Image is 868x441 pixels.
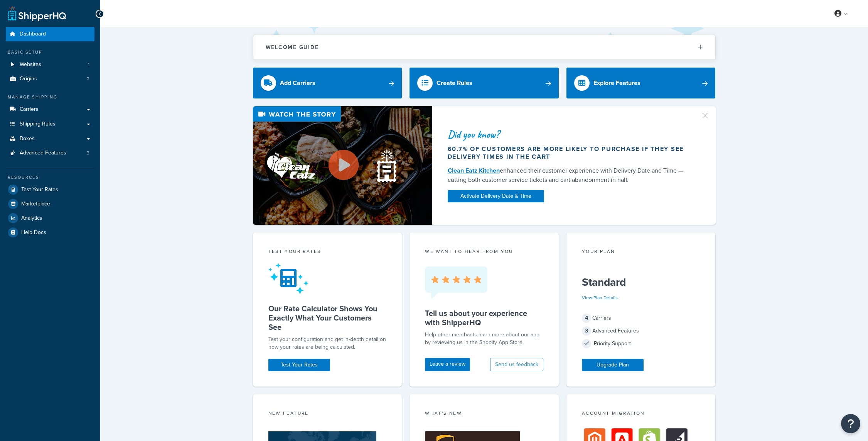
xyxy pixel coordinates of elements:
span: Test Your Rates [21,187,58,193]
a: Help Docs [6,226,94,239]
a: Carriers [6,102,94,117]
button: Open Resource Center [841,414,860,433]
div: Resources [6,174,94,181]
div: Create Rules [437,78,472,88]
span: Boxes [20,136,35,142]
a: Create Rules [410,68,559,98]
span: Shipping Rules [20,121,56,127]
div: Test your configuration and get in-depth detail on how your rates are being calculated. [268,336,387,351]
a: Dashboard [6,27,94,41]
img: Video thumbnail [253,106,432,225]
div: Account Migration [582,410,700,419]
a: Origins2 [6,72,94,86]
div: enhanced their customer experience with Delivery Date and Time — cutting both customer service ti... [448,166,691,185]
div: Basic Setup [6,49,94,56]
span: Marketplace [21,201,50,207]
a: Marketplace [6,197,94,211]
h5: Standard [582,276,700,288]
a: Websites1 [6,58,94,72]
span: Websites [20,61,41,68]
span: Origins [20,76,37,82]
span: Help Docs [21,229,46,236]
div: Test your rates [268,248,387,257]
span: 2 [87,76,89,82]
span: Carriers [20,106,39,113]
div: Your Plan [582,248,700,257]
a: Test Your Rates [268,359,330,371]
li: Advanced Features [6,146,94,160]
a: Analytics [6,211,94,225]
span: Analytics [21,215,42,222]
span: Dashboard [20,31,46,37]
a: View Plan Details [582,294,618,301]
div: Priority Support [582,338,700,349]
div: Did you know? [448,129,691,140]
button: Send us feedback [490,358,543,371]
span: 3 [582,326,591,336]
span: 1 [88,61,89,68]
a: Activate Delivery Date & Time [448,190,544,202]
a: Add Carriers [253,68,402,98]
div: What's New [425,410,543,419]
h5: Tell us about your experience with ShipperHQ [425,309,543,327]
a: Clean Eatz Kitchen [448,166,500,175]
div: Manage Shipping [6,94,94,100]
div: New Feature [268,410,387,419]
h2: Welcome Guide [266,44,319,50]
a: Test Your Rates [6,183,94,197]
p: we want to hear from you [425,248,543,255]
span: 3 [87,150,89,156]
span: 4 [582,314,591,323]
a: Shipping Rules [6,117,94,131]
div: 60.7% of customers are more likely to purchase if they see delivery times in the cart [448,145,691,161]
a: Boxes [6,132,94,146]
div: Advanced Features [582,326,700,336]
button: Welcome Guide [253,35,715,59]
div: Carriers [582,313,700,324]
span: Advanced Features [20,150,66,156]
a: Leave a review [425,358,470,371]
a: Upgrade Plan [582,359,644,371]
a: Explore Features [566,68,716,98]
li: Websites [6,58,94,72]
a: Advanced Features3 [6,146,94,160]
div: Explore Features [593,78,640,88]
h5: Our Rate Calculator Shows You Exactly What Your Customers See [268,304,387,332]
li: Origins [6,72,94,86]
div: Add Carriers [280,78,315,88]
p: Help other merchants learn more about our app by reviewing us in the Shopify App Store. [425,331,543,346]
